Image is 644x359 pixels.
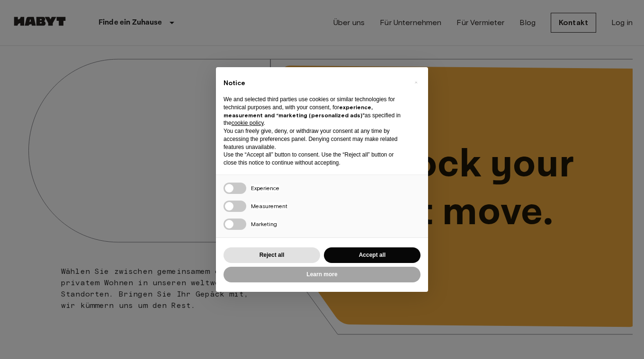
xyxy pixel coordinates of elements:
[324,247,420,263] button: Accept all
[224,267,420,282] button: Learn more
[251,220,277,228] span: Marketing
[251,184,279,192] span: Experience
[224,104,373,119] strong: experience, measurement and “marketing (personalized ads)”
[408,75,423,90] button: Close this notice
[232,120,264,126] a: cookie policy
[251,202,287,210] span: Measurement
[224,96,405,127] p: We and selected third parties use cookies or similar technologies for technical purposes and, wit...
[224,79,405,88] h2: Notice
[414,77,418,88] span: ×
[224,127,405,151] p: You can freely give, deny, or withdraw your consent at any time by accessing the preferences pane...
[224,247,320,263] button: Reject all
[224,151,405,167] p: Use the “Accept all” button to consent. Use the “Reject all” button or close this notice to conti...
